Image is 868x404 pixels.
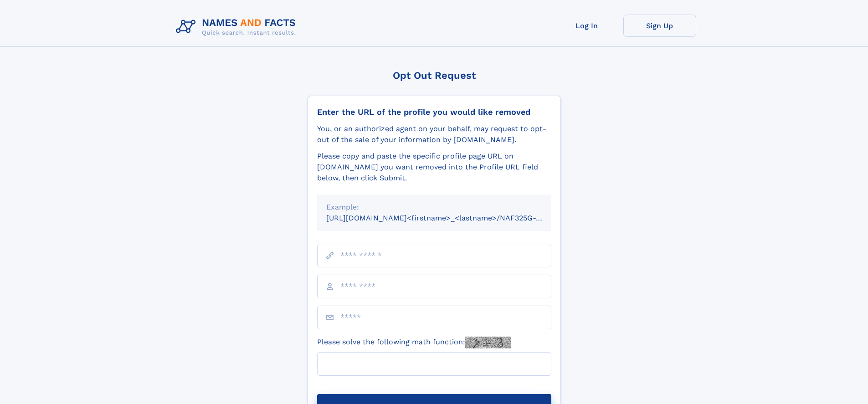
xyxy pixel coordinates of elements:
[317,337,511,348] label: Please solve the following math function:
[550,15,623,37] a: Log In
[317,123,551,145] div: You, or an authorized agent on your behalf, may request to opt-out of the sale of your informatio...
[317,107,551,117] div: Enter the URL of the profile you would like removed
[308,70,561,81] div: Opt Out Request
[326,214,569,222] small: [URL][DOMAIN_NAME]<firstname>_<lastname>/NAF325G-xxxxxxxx
[317,151,551,184] div: Please copy and paste the specific profile page URL on [DOMAIN_NAME] you want removed into the Pr...
[172,15,303,39] img: Logo Names and Facts
[326,202,542,213] div: Example:
[623,15,696,37] a: Sign Up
